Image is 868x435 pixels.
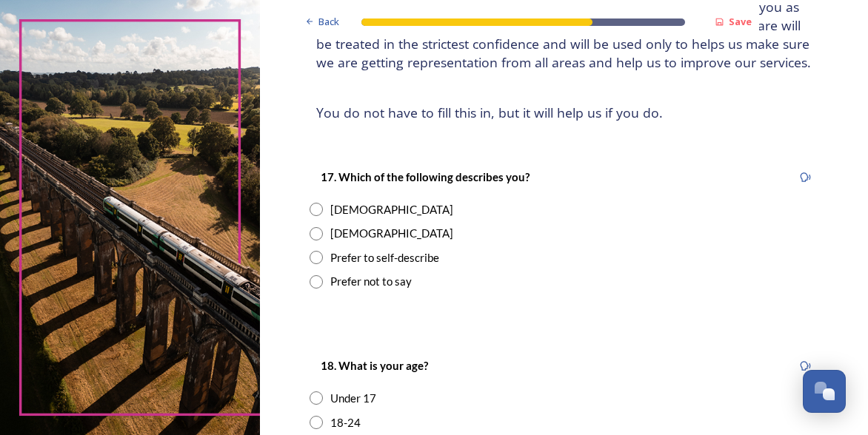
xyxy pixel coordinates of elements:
[330,414,361,431] div: 18-24
[330,249,439,266] div: Prefer to self-describe
[330,273,412,290] div: Prefer not to say
[318,15,339,29] span: Back
[330,201,453,218] div: [DEMOGRAPHIC_DATA]
[729,15,752,28] strong: Save
[316,104,812,122] h4: You do not have to fill this in, but it will help us if you do.
[321,170,530,183] strong: 17. Which of the following describes you?
[330,225,453,242] div: [DEMOGRAPHIC_DATA]
[803,370,846,413] button: Open Chat
[330,390,376,407] div: Under 17
[321,359,428,372] strong: 18. What is your age?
